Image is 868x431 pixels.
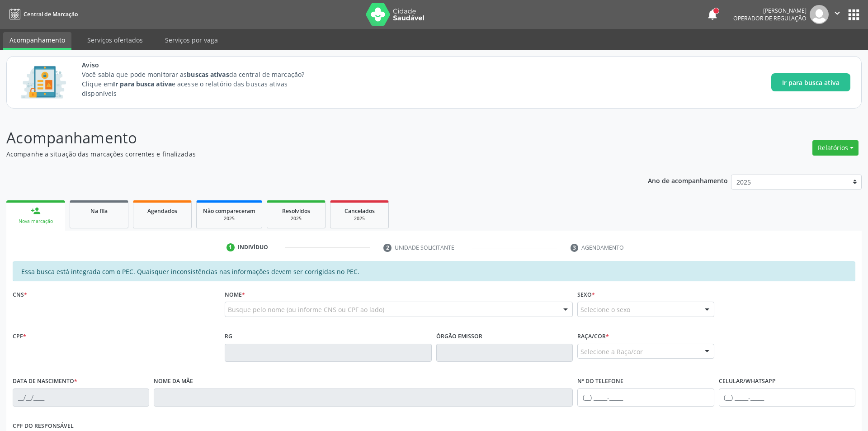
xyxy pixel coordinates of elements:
p: Você sabia que pode monitorar as da central de marcação? Clique em e acesse o relatório das busca... [82,70,321,98]
strong: Ir para busca ativa [113,80,172,88]
input: (__) _____-_____ [577,388,714,407]
span: Aviso [82,60,321,70]
button: Ir para busca ativa [771,73,850,91]
label: Raça/cor [577,330,609,344]
a: Acompanhamento [3,32,71,50]
p: Acompanhe a situação das marcações correntes e finalizadas [6,149,605,159]
div: Indivíduo [238,243,268,251]
button: Relatórios [812,140,859,156]
div: person_add [31,206,41,216]
span: Selecione a Raça/cor [580,347,643,356]
strong: buscas ativas [187,70,229,79]
input: __/__/____ [13,388,149,407]
div: 1 [226,243,235,251]
span: Operador de regulação [733,14,807,22]
div: Essa busca está integrada com o PEC. Quaisquer inconsistências nas informações devem ser corrigid... [13,261,855,281]
p: Acompanhamento [6,127,605,149]
span: Central de Marcação [24,10,78,18]
label: RG [225,330,232,344]
div: [PERSON_NAME] [733,7,807,14]
label: Data de nascimento [13,374,77,388]
span: Não compareceram [203,207,255,215]
label: CPF [13,330,26,344]
p: Ano de acompanhamento [648,175,728,186]
label: Celular/WhatsApp [719,374,776,388]
label: Nome da mãe [154,374,193,388]
a: Central de Marcação [6,7,78,22]
div: 2025 [203,215,255,222]
label: CNS [13,288,27,302]
a: Serviços ofertados [81,32,149,48]
button: notifications [706,8,719,21]
i:  [832,8,842,18]
span: Busque pelo nome (ou informe CNS ou CPF ao lado) [228,305,384,314]
a: Serviços por vaga [159,32,224,48]
label: Nome [225,288,245,302]
span: Na fila [90,207,108,215]
label: Sexo [577,288,595,302]
span: Cancelados [344,207,375,215]
span: Agendados [147,207,177,215]
button:  [829,5,846,24]
img: img [810,5,829,24]
span: Resolvidos [282,207,310,215]
img: Imagem de CalloutCard [18,62,69,103]
span: Ir para busca ativa [782,78,840,87]
input: (__) _____-_____ [719,388,855,407]
div: 2025 [337,215,382,222]
span: Selecione o sexo [580,305,630,314]
div: Nova marcação [13,218,59,225]
div: 2025 [274,215,319,222]
label: Nº do Telefone [577,374,623,388]
button: apps [846,7,862,23]
label: Órgão emissor [436,330,482,344]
